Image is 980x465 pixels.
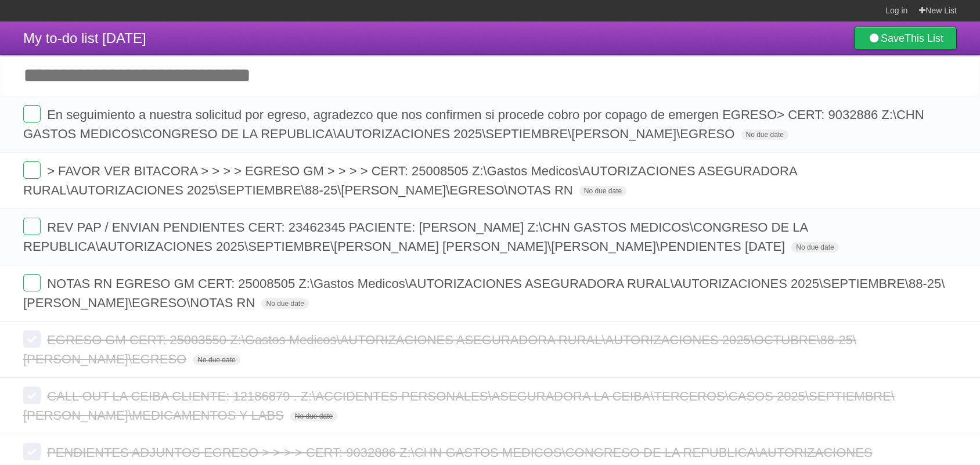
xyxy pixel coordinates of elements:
[23,164,797,197] span: > FAVOR VER BITACORA > > > > EGRESO GM > > > > CERT: 25008505 Z:\Gastos Medicos\AUTORIZACIONES AS...
[23,218,41,235] label: Done
[261,298,308,309] span: No due date
[23,389,895,423] span: CALL OUT LA CEIBA CLIENTE: 12186879 . Z:\ACCIDENTES PERSONALES\ASEGURADORA LA CEIBA\TERCEROS\CASO...
[193,355,240,365] span: No due date
[23,105,41,122] label: Done
[23,443,41,460] label: Done
[23,387,41,404] label: Done
[23,333,856,366] span: EGRESO GM CERT: 25003550 Z:\Gastos Medicos\AUTORIZACIONES ASEGURADORA RURAL\AUTORIZACIONES 2025\O...
[741,129,788,140] span: No due date
[23,220,808,254] span: REV PAP / ENVIAN PENDIENTES CERT: 23462345 PACIENTE: [PERSON_NAME] Z:\CHN GASTOS MEDICOS\CONGRESO...
[905,33,943,44] b: This List
[23,276,945,310] span: NOTAS RN EGRESO GM CERT: 25008505 Z:\Gastos Medicos\AUTORIZACIONES ASEGURADORA RURAL\AUTORIZACION...
[23,274,41,291] label: Done
[854,27,957,50] a: SaveThis List
[579,186,626,196] span: No due date
[23,330,41,348] label: Done
[23,107,924,141] span: En seguimiento a nuestra solicitud por egreso, agradezco que nos confirmen si procede cobro por c...
[290,411,337,421] span: No due date
[23,161,41,179] label: Done
[23,30,146,46] span: My to-do list [DATE]
[791,242,838,253] span: No due date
